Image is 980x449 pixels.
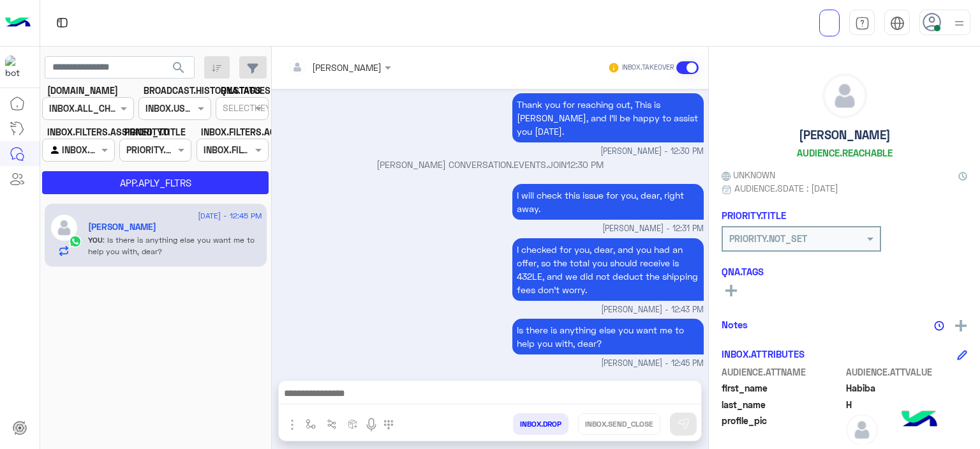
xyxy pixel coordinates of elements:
a: tab [849,10,875,36]
img: tab [890,16,905,31]
img: Logo [5,10,31,36]
span: profile_pic [722,414,843,443]
span: search [171,60,186,75]
img: hulul-logo.png [897,398,942,443]
img: add [955,320,967,331]
span: Is there is anything else you want me to help you with, dear? [88,235,255,256]
img: create order [348,419,358,429]
img: send attachment [285,417,300,432]
button: APP.APLY_FLTRS [42,171,269,194]
img: WhatsApp [69,235,82,248]
img: defaultAdmin.png [823,74,866,118]
label: INBOX.FILTERS.AGENT_NOTES [201,125,325,139]
span: Habiba [846,381,968,395]
label: INBOX.FILTERS.ASSIGNED_TO [47,125,169,139]
span: [PERSON_NAME] - 12:31 PM [602,223,704,235]
img: notes [934,321,944,331]
img: defaultAdmin.png [50,213,78,242]
button: select flow [301,413,322,434]
h6: QNA.TAGS [722,266,967,277]
h5: Habiba H [88,222,156,232]
p: [PERSON_NAME] CONVERSATION.EVENTS.JOIN [277,158,704,171]
span: [PERSON_NAME] - 12:30 PM [600,146,704,158]
label: [DOMAIN_NAME] [47,84,118,97]
h6: INBOX.ATTRIBUTES [722,348,805,360]
span: AUDIENCE.ATTVALUE [846,365,968,379]
img: tab [855,16,870,31]
img: select flow [306,419,316,429]
span: [PERSON_NAME] - 12:43 PM [601,304,704,316]
img: make a call [383,420,394,430]
img: send voice note [364,417,379,432]
span: [PERSON_NAME] - 12:45 PM [601,358,704,370]
span: last_name [722,398,843,411]
p: 3/9/2025, 12:45 PM [512,319,704,354]
label: BROADCAST.HISTORY.STATUES [144,84,271,97]
span: AUDIENCE.ATTNAME [722,365,843,379]
label: QNA.TAGS [221,84,261,97]
span: first_name [722,381,843,395]
span: H [846,398,968,411]
span: UNKNOWN [722,168,775,181]
img: tab [54,15,70,31]
label: PRIORITY.TITLE [124,125,186,139]
span: [DATE] - 12:45 PM [198,210,262,222]
img: send message [677,418,690,430]
img: 317874714732967 [5,56,28,79]
img: defaultAdmin.png [846,414,878,446]
small: INBOX.TAKEOVER [622,63,674,73]
button: INBOX.DROP [513,413,568,435]
button: INBOX.SEND_CLOSE [578,413,660,435]
div: SELECTKEY [221,101,271,118]
span: 12:30 PM [567,159,604,170]
p: 3/9/2025, 12:43 PM [512,238,704,301]
button: search [163,56,195,84]
h6: Notes [722,319,748,330]
img: Trigger scenario [327,419,337,429]
p: 3/9/2025, 12:31 PM [512,184,704,220]
img: profile [951,15,967,31]
h6: AUDIENCE.REACHABLE [797,147,893,158]
button: create order [343,413,364,434]
span: YOU [88,235,103,245]
h6: PRIORITY.TITLE [722,209,786,221]
button: Trigger scenario [322,413,343,434]
p: 3/9/2025, 12:30 PM [512,93,704,142]
h5: [PERSON_NAME] [799,128,891,142]
span: AUDIENCE.SDATE : [DATE] [734,181,838,195]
